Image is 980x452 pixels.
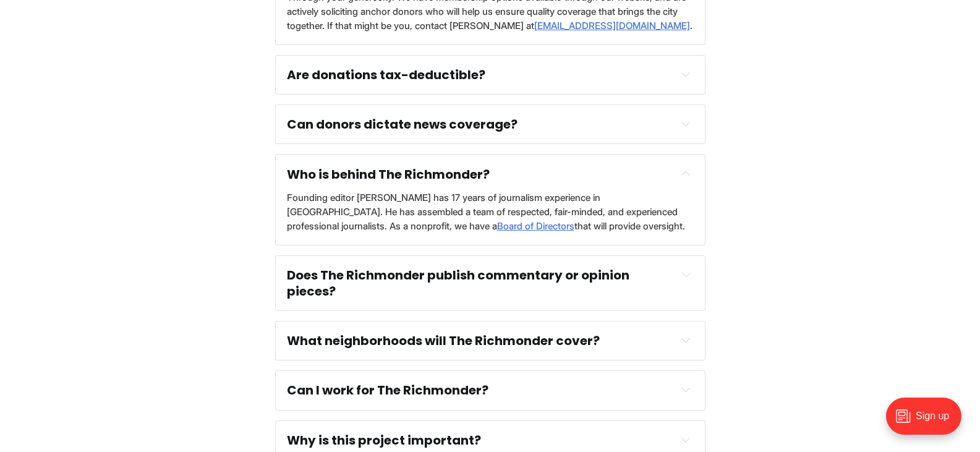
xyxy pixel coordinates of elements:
a: Board of Directors [497,220,574,232]
strong: Are donations tax-deductible? [287,66,485,83]
strong: Who is behind The Richmonder? [287,166,490,183]
button: Expand toggle to read content [679,267,693,282]
button: Expand toggle to read content [678,333,693,348]
button: Expand toggle to read content [678,382,693,397]
span: Founding editor [PERSON_NAME] has 17 years of journalism experience in [GEOGRAPHIC_DATA]. He has ... [287,192,680,232]
button: Expand toggle to read content [678,166,693,181]
button: Expand toggle to read content [678,432,693,447]
strong: Can donors dictate news coverage? [287,116,518,133]
strong: What neighborhoods will The Richmonder cover? [287,332,600,349]
a: [EMAIL_ADDRESS][DOMAIN_NAME] [534,20,690,32]
strong: Does The Richmonder publish commentary or opinion pieces? [287,267,632,300]
button: Expand toggle to read content [678,67,693,82]
strong: Why is this project important? [287,432,481,449]
span: . [690,20,692,32]
span: that will provide oversight. [574,220,685,232]
button: Expand toggle to read content [678,116,693,131]
iframe: portal-trigger [876,391,980,452]
strong: Can I work for The Richmonder? [287,382,488,399]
